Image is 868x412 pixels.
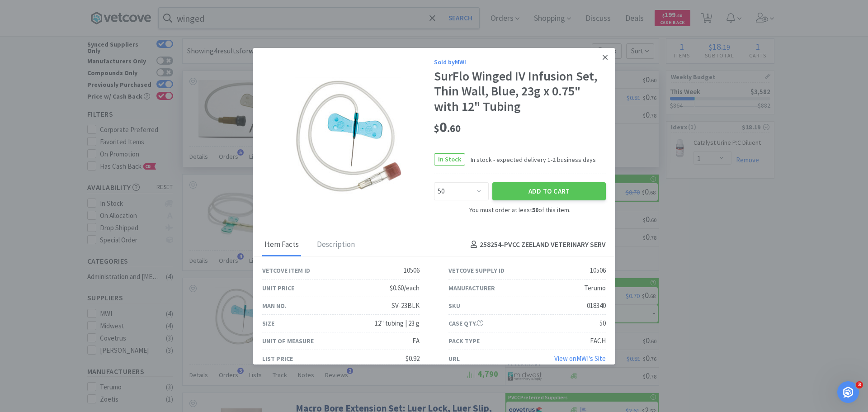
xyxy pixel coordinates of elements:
div: 10506 [404,265,420,276]
a: View onMWI's Site [554,354,606,363]
div: Unit Price [262,283,294,293]
span: . 60 [447,122,461,135]
div: 50 [599,318,606,329]
img: 71cb2cb39a8f495295bd652797e5c72e_10506.png [295,77,401,195]
div: EACH [590,336,606,346]
span: In Stock [434,154,465,165]
div: Vetcove Item ID [262,265,310,275]
button: Add to Cart [492,182,606,200]
div: Unit of Measure [262,336,314,346]
div: 018340 [587,300,606,311]
span: 0 [434,118,461,136]
div: SurFlo Winged IV Infusion Set, Thin Wall, Blue, 23g x 0.75" with 12" Tubing [434,69,606,114]
div: Vetcove Supply ID [448,265,505,275]
div: Man No. [262,301,287,311]
div: Description [315,234,357,256]
div: EA [412,336,420,346]
div: 10506 [590,265,606,276]
span: $ [434,122,439,135]
div: URL [448,354,460,364]
div: List Price [262,354,293,364]
div: Item Facts [262,234,301,256]
h4: 258254 - PVCC ZEELAND VETERINARY SERV [467,239,606,251]
div: SV-23BLK [392,300,420,311]
strong: 50 [532,206,538,214]
div: $0.60/each [390,283,420,294]
div: Case Qty. [448,318,483,328]
div: Size [262,318,274,328]
div: Manufacturer [448,283,495,293]
div: Terumo [584,283,606,294]
iframe: Intercom live chat [837,381,859,403]
div: Sold by MWI [434,57,606,67]
div: You must order at least of this item. [434,205,606,215]
div: $0.92 [406,353,420,364]
div: Pack Type [448,336,480,346]
div: SKU [448,301,460,311]
span: In stock - expected delivery 1-2 business days [465,155,596,165]
span: 3 [856,381,863,388]
div: 12" tubing | 23 g [375,318,420,329]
